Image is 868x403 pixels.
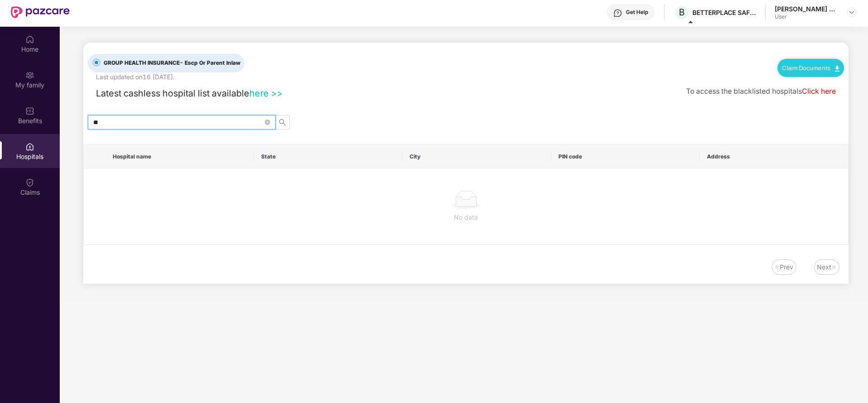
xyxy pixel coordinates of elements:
[265,118,270,127] span: close-circle
[25,142,34,151] img: svg+xml;base64,PHN2ZyBpZD0iSG9zcGl0YWxzIiB4bWxucz0iaHR0cDovL3d3dy53My5vcmcvMjAwMC9zdmciIHdpZHRoPS...
[802,87,836,96] a: Click here
[551,144,700,169] th: PIN code
[613,9,622,18] img: svg+xml;base64,PHN2ZyBpZD0iSGVscC0zMngzMiIgeG1sbnM9Imh0dHA6Ly93d3cudzMub3JnLzIwMDAvc3ZnIiB3aWR0aD...
[817,262,831,272] div: Next
[265,120,270,125] span: close-circle
[707,153,841,160] span: Address
[11,6,70,18] img: New Pazcare Logo
[831,264,837,270] img: svg+xml;base64,PHN2ZyB4bWxucz0iaHR0cDovL3d3dy53My5vcmcvMjAwMC9zdmciIHdpZHRoPSIxNiIgaGVpZ2h0PSIxNi...
[276,119,289,126] span: search
[25,71,34,80] img: svg+xml;base64,PHN2ZyB3aWR0aD0iMjAiIGhlaWdodD0iMjAiIHZpZXdCb3g9IjAgMCAyMCAyMCIgZmlsbD0ibm9uZSIgeG...
[780,262,793,272] div: Prev
[679,7,685,18] span: B
[275,115,290,130] button: search
[25,178,34,187] img: svg+xml;base64,PHN2ZyBpZD0iQ2xhaW0iIHhtbG5zPSJodHRwOi8vd3d3LnczLm9yZy8yMDAwL3N2ZyIgd2lkdGg9IjIwIi...
[25,35,34,44] img: svg+xml;base64,PHN2ZyBpZD0iSG9tZSIgeG1sbnM9Imh0dHA6Ly93d3cudzMub3JnLzIwMDAvc3ZnIiB3aWR0aD0iMjAiIG...
[692,8,756,17] div: BETTERPLACE SAFETY SOLUTIONS PRIVATE LIMITED
[835,66,839,72] img: svg+xml;base64,PHN2ZyB4bWxucz0iaHR0cDovL3d3dy53My5vcmcvMjAwMC9zdmciIHdpZHRoPSIxMC40IiBoZWlnaHQ9Ij...
[96,72,175,82] div: Last updated on 16 [DATE] .
[249,88,283,99] a: here >>
[775,5,838,13] div: [PERSON_NAME] T H
[775,13,838,20] div: User
[113,153,247,160] span: Hospital name
[25,106,34,115] img: svg+xml;base64,PHN2ZyBpZD0iQmVuZWZpdHMiIHhtbG5zPSJodHRwOi8vd3d3LnczLm9yZy8yMDAwL3N2ZyIgd2lkdGg9Ij...
[180,59,240,66] span: - Escp Or Parent Inlaw
[626,9,648,16] div: Get Help
[848,9,855,16] img: svg+xml;base64,PHN2ZyBpZD0iRHJvcGRvd24tMzJ4MzIiIHhtbG5zPSJodHRwOi8vd3d3LnczLm9yZy8yMDAwL3N2ZyIgd2...
[100,59,244,67] span: GROUP HEALTH INSURANCE
[96,88,249,99] span: Latest cashless hospital list available
[700,144,848,169] th: Address
[782,64,839,72] a: Claim Documents
[254,144,402,169] th: State
[774,264,780,270] img: svg+xml;base64,PHN2ZyB4bWxucz0iaHR0cDovL3d3dy53My5vcmcvMjAwMC9zdmciIHdpZHRoPSIxNiIgaGVpZ2h0PSIxNi...
[91,212,841,222] div: No data
[105,144,254,169] th: Hospital name
[686,87,802,96] span: To access the blacklisted hospitals
[402,144,551,169] th: City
